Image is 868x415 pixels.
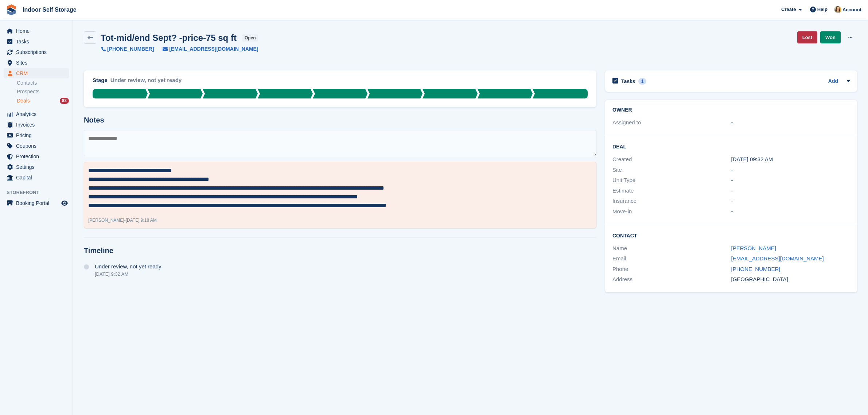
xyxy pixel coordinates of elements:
a: menu [4,141,69,151]
a: Preview store [60,199,69,207]
a: Deals 82 [17,97,69,105]
span: Deals [17,97,30,104]
a: menu [4,120,69,130]
div: Created [612,155,731,164]
div: - [731,119,850,127]
span: Booking Portal [16,198,60,208]
div: - [731,176,850,185]
span: Protection [16,151,60,162]
div: - [731,207,850,216]
a: [EMAIL_ADDRESS][DOMAIN_NAME] [154,45,258,53]
a: menu [4,198,69,208]
a: menu [4,68,69,78]
span: open [242,34,258,42]
div: Estimate [612,187,731,195]
div: Under review, not yet ready [110,76,182,89]
div: [DATE] 9:32 AM [95,271,161,277]
span: Create [781,6,796,13]
div: Stage [93,76,108,85]
div: [GEOGRAPHIC_DATA] [731,275,850,284]
div: Email [612,255,731,263]
div: Move-in [612,207,731,216]
a: Indoor Self Storage [20,4,79,16]
a: [PHONE_NUMBER] [731,266,781,272]
div: Assigned to [612,119,731,127]
span: Coupons [16,141,60,151]
a: Lost [797,31,817,43]
span: Help [817,6,828,13]
a: menu [4,109,69,119]
a: [PHONE_NUMBER] [101,45,154,53]
a: menu [4,26,69,36]
span: CRM [16,68,60,78]
span: Analytics [16,109,60,119]
div: Unit Type [612,176,731,185]
a: menu [4,151,69,162]
h2: Deal [612,143,850,150]
img: stora-icon-8386f47178a22dfd0bd8f6a31ec36ba5ce8667c1dd55bd0f319d3a0aa187defe.svg [6,4,17,15]
span: Capital [16,172,60,183]
div: - [88,217,157,224]
a: menu [4,130,69,140]
a: Prospects [17,88,69,96]
a: Contacts [17,79,69,86]
a: [PERSON_NAME] [731,245,776,251]
span: Settings [16,162,60,172]
span: Invoices [16,120,60,130]
span: Subscriptions [16,47,60,57]
span: Under review, not yet ready [95,264,161,269]
span: Tasks [16,36,60,47]
div: Phone [612,265,731,274]
span: Account [842,6,861,13]
div: 1 [638,78,647,85]
h2: Contact [612,232,850,239]
img: Emma Higgins [834,6,841,13]
span: [DATE] 9:18 AM [126,218,157,223]
span: Prospects [17,88,39,95]
h2: Timeline [84,247,596,255]
h2: Notes [84,116,596,124]
a: Won [820,31,841,43]
span: Home [16,26,60,36]
div: Address [612,275,731,284]
div: Name [612,244,731,253]
div: Site [612,166,731,174]
div: 82 [60,98,69,104]
div: Insurance [612,197,731,205]
a: menu [4,58,69,68]
a: menu [4,47,69,57]
span: Storefront [7,189,73,196]
h2: Tot-mid/end Sept? -price-75 sq ft [101,33,237,43]
a: menu [4,36,69,47]
a: menu [4,172,69,183]
h2: Owner [612,107,850,113]
span: Pricing [16,130,60,140]
a: [EMAIL_ADDRESS][DOMAIN_NAME] [731,255,824,261]
h2: Tasks [621,78,635,85]
span: Sites [16,58,60,68]
span: [PERSON_NAME] [88,218,124,223]
span: [EMAIL_ADDRESS][DOMAIN_NAME] [169,45,258,53]
a: Add [828,77,838,86]
span: [PHONE_NUMBER] [107,45,154,53]
div: [DATE] 09:32 AM [731,155,850,164]
div: - [731,166,850,174]
div: - [731,187,850,195]
a: menu [4,162,69,172]
div: - [731,197,850,205]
